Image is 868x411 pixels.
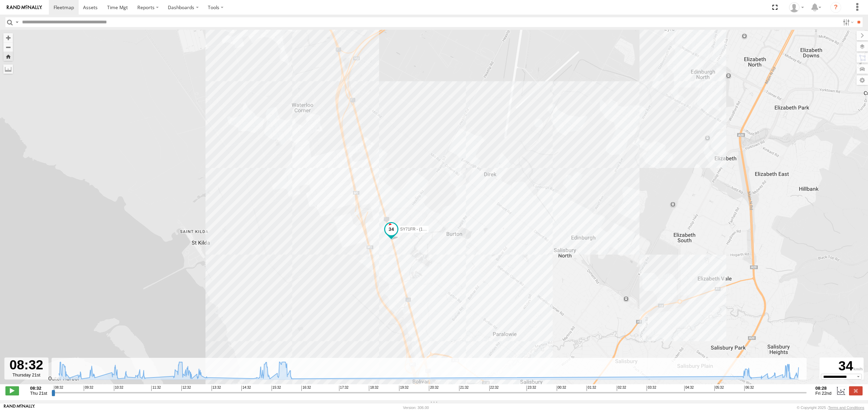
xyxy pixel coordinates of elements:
[181,386,191,391] span: 12:32
[400,227,457,232] span: SY71FR - (16P TRAILER) PM1
[30,391,47,396] span: Thu 21st Aug 2025
[399,386,409,391] span: 19:32
[272,386,281,391] span: 15:32
[429,386,438,391] span: 20:32
[403,406,429,410] div: Version: 306.00
[369,386,378,391] span: 18:32
[849,386,863,395] label: Close
[489,386,499,391] span: 22:32
[14,17,20,27] label: Search Query
[3,52,13,61] button: Zoom Home
[30,386,47,391] strong: 08:32
[557,386,566,391] span: 00:32
[212,386,221,391] span: 13:32
[84,386,93,391] span: 09:32
[54,386,63,391] span: 08:32
[787,2,806,13] div: Peter Lu
[830,2,841,13] i: ?
[241,386,251,391] span: 14:32
[617,386,626,391] span: 02:32
[684,386,694,391] span: 04:32
[821,359,863,373] div: 34
[744,386,754,391] span: 06:32
[815,391,832,396] span: Fri 22nd Aug 2025
[714,386,724,391] span: 05:32
[3,42,13,52] button: Zoom out
[587,386,596,391] span: 01:32
[4,404,35,411] a: Visit our Website
[815,386,832,391] strong: 08:28
[828,406,864,410] a: Terms and Conditions
[3,33,13,42] button: Zoom in
[339,386,349,391] span: 17:32
[527,386,536,391] span: 23:32
[7,5,42,10] img: rand-logo.svg
[301,386,311,391] span: 16:32
[3,64,13,74] label: Measure
[459,386,469,391] span: 21:32
[797,406,864,410] div: © Copyright 2025 -
[5,386,19,395] label: Play/Stop
[840,17,855,27] label: Search Filter Options
[647,386,656,391] span: 03:32
[856,75,868,85] label: Map Settings
[151,386,161,391] span: 11:32
[114,386,123,391] span: 10:32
